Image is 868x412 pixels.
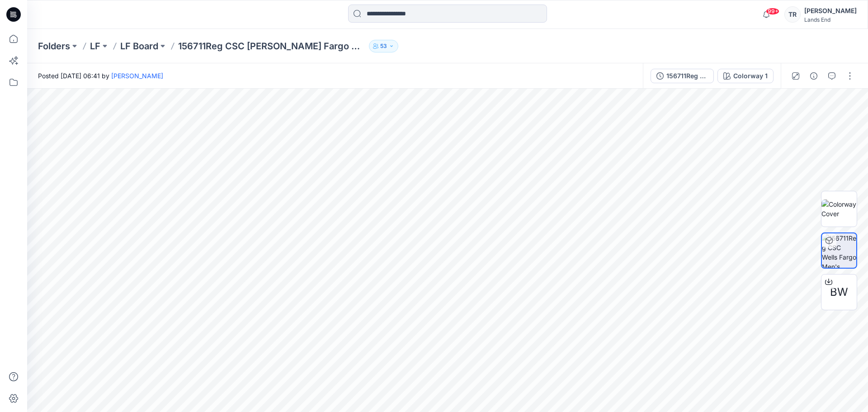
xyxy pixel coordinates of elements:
img: Colorway Cover [821,199,857,218]
div: Lands End [804,16,857,23]
button: 53 [369,40,398,52]
div: Colorway 1 [733,71,768,81]
span: Posted [DATE] 06:41 by [38,71,163,81]
p: 53 [380,41,387,51]
a: LF [90,40,100,52]
button: Colorway 1 [717,69,774,83]
a: [PERSON_NAME] [111,72,163,80]
button: Details [807,69,821,83]
div: TR [784,6,801,23]
img: 156711Reg CSC Wells Fargo Men's Textured LS Dress Shirt 09-16-25 Colorway 1 [822,233,856,268]
p: 156711Reg CSC [PERSON_NAME] Fargo Men's Textured LS Dress Shirt [DATE] [178,40,365,52]
button: 156711Reg CSC [PERSON_NAME] Fargo Men's Textured LS Dress Shirt [DATE] [651,69,714,83]
div: 156711Reg CSC [PERSON_NAME] Fargo Men's Textured LS Dress Shirt [DATE] [666,71,708,81]
span: 99+ [766,8,779,15]
span: BW [830,284,848,300]
a: Folders [38,40,70,52]
a: LF Board [120,40,158,52]
div: [PERSON_NAME] [804,5,857,16]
